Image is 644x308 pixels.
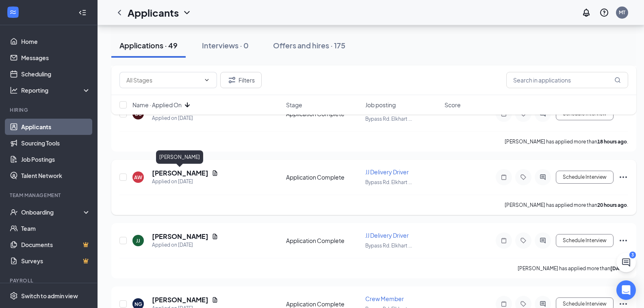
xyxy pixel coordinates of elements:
[505,202,628,208] p: [PERSON_NAME] has applied more than .
[616,253,636,272] button: ChatActive
[220,72,262,88] button: Filter Filters
[273,40,345,50] div: Offers and hires · 175
[212,170,218,176] svg: Document
[21,253,91,269] a: SurveysCrown
[286,300,360,308] div: Application Complete
[286,236,360,245] div: Application Complete
[182,8,192,17] svg: ChevronDown
[21,33,91,50] a: Home
[21,66,91,82] a: Scheduling
[134,174,142,181] div: AW
[518,301,528,307] svg: Tag
[152,169,208,178] h5: [PERSON_NAME]
[152,241,218,249] div: Applied on [DATE]
[9,8,17,16] svg: WorkstreamLogo
[115,8,124,17] svg: ChevronLeft
[365,179,412,185] span: Bypass Rd. Elkhart ...
[128,6,179,20] h1: Applicants
[21,236,91,253] a: DocumentsCrown
[286,173,360,181] div: Application Complete
[618,236,628,245] svg: Ellipses
[518,174,528,180] svg: Tag
[21,86,91,94] div: Reporting
[212,233,218,240] svg: Document
[152,232,208,241] h5: [PERSON_NAME]
[136,237,140,244] div: JJ
[204,77,210,83] svg: ChevronDown
[21,151,91,167] a: Job Postings
[518,265,628,272] p: [PERSON_NAME] has applied more than .
[365,168,409,176] span: JJ Delivery Driver
[597,139,627,145] b: 18 hours ago
[445,101,461,109] span: Score
[212,297,218,303] svg: Document
[538,301,548,307] svg: ActiveChat
[365,295,404,302] span: Crew Member
[505,138,628,145] p: [PERSON_NAME] has applied more than .
[616,280,636,300] div: Open Intercom Messenger
[518,237,528,244] svg: Tag
[629,252,636,258] div: 3
[202,40,249,50] div: Interviews · 0
[152,178,218,186] div: Applied on [DATE]
[21,119,91,135] a: Applicants
[621,258,631,267] svg: ChatActive
[506,72,628,88] input: Search in applications
[10,192,89,199] div: Team Management
[610,265,627,271] b: [DATE]
[618,172,628,182] svg: Ellipses
[365,101,396,109] span: Job posting
[21,135,91,151] a: Sourcing Tools
[126,76,200,85] input: All Stages
[10,86,18,94] svg: Analysis
[21,208,84,216] div: Onboarding
[597,202,627,208] b: 20 hours ago
[78,9,87,17] svg: Collapse
[538,237,548,244] svg: ActiveChat
[182,100,192,110] svg: ArrowDown
[21,50,91,66] a: Messages
[21,220,91,236] a: Team
[556,171,614,184] button: Schedule Interview
[10,277,89,284] div: Payroll
[499,301,509,307] svg: Note
[538,174,548,180] svg: ActiveChat
[365,232,409,239] span: JJ Delivery Driver
[556,234,614,247] button: Schedule Interview
[227,75,237,85] svg: Filter
[152,295,208,304] h5: [PERSON_NAME]
[619,9,625,16] div: MT
[119,40,178,50] div: Applications · 49
[499,237,509,244] svg: Note
[132,101,182,109] span: Name · Applied On
[286,101,302,109] span: Stage
[365,243,412,249] span: Bypass Rd. Elkhart ...
[134,301,142,308] div: NG
[10,106,89,113] div: Hiring
[21,292,78,300] div: Switch to admin view
[10,292,18,300] svg: Settings
[21,167,91,184] a: Talent Network
[10,208,18,216] svg: UserCheck
[599,8,609,17] svg: QuestionInfo
[614,77,621,83] svg: MagnifyingGlass
[156,150,203,164] div: [PERSON_NAME]
[581,8,591,17] svg: Notifications
[499,174,509,180] svg: Note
